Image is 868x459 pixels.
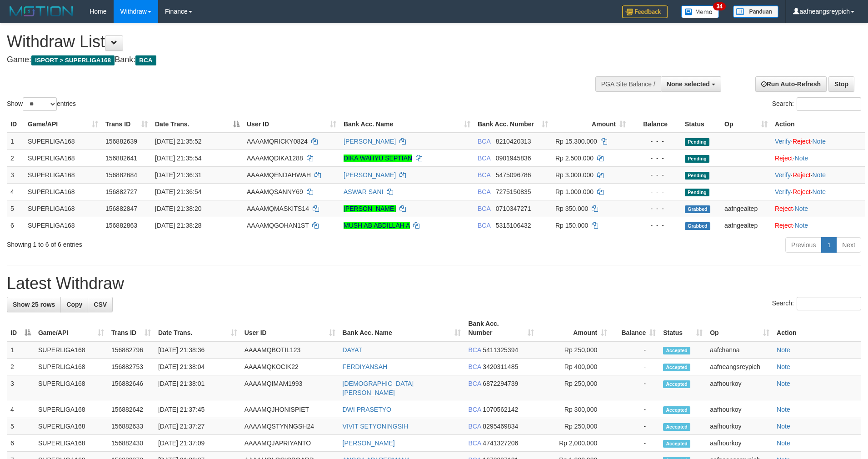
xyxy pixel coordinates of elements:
[344,205,396,212] a: [PERSON_NAME]
[155,418,241,435] td: [DATE] 21:37:27
[35,401,108,418] td: SUPERLIGA168
[795,205,808,212] a: Note
[775,188,791,195] a: Verify
[24,217,102,234] td: SUPERLIGA168
[35,341,108,359] td: SUPERLIGA168
[771,200,865,217] td: ·
[777,363,790,370] a: Note
[468,406,481,413] span: BCA
[35,315,108,341] th: Game/API: activate to sort column ascending
[771,183,865,200] td: · ·
[344,222,410,229] a: MUSH AB ABDILLAH A
[496,171,531,179] span: Copy 5475096786 to clipboard
[496,188,531,195] span: Copy 7275150835 to clipboard
[795,222,808,229] a: Note
[496,155,531,162] span: Copy 0901945836 to clipboard
[538,418,611,435] td: Rp 250,000
[343,406,391,413] a: DWI PRASETYO
[633,221,678,230] div: - - -
[105,222,137,229] span: 156882863
[94,301,107,308] span: CSV
[108,315,155,341] th: Trans ID: activate to sort column ascending
[478,205,490,212] span: BCA
[659,315,706,341] th: Status: activate to sort column ascending
[538,435,611,452] td: Rp 2,000,000
[105,188,137,195] span: 156882727
[155,155,201,162] span: [DATE] 21:35:54
[241,435,339,452] td: AAAAMQJAPRIYANTO
[538,315,611,341] th: Amount: activate to sort column ascending
[771,166,865,183] td: · ·
[478,171,490,179] span: BCA
[478,155,490,162] span: BCA
[344,171,396,179] a: [PERSON_NAME]
[706,418,773,435] td: aafhourkoy
[474,116,552,133] th: Bank Acc. Number: activate to sort column ascending
[108,375,155,401] td: 156882646
[812,171,826,179] a: Note
[247,188,303,195] span: AAAAMQSANNY69
[793,188,811,195] a: Reject
[13,301,55,308] span: Show 25 rows
[343,439,395,447] a: [PERSON_NAME]
[135,55,156,65] span: BCA
[663,440,690,448] span: Accepted
[721,116,771,133] th: Op: activate to sort column ascending
[795,155,808,162] a: Note
[7,217,24,234] td: 6
[663,423,690,431] span: Accepted
[793,138,811,145] a: Reject
[663,406,690,414] span: Accepted
[7,55,569,65] h4: Game: Bank:
[24,200,102,217] td: SUPERLIGA168
[828,76,854,92] a: Stop
[24,116,102,133] th: Game/API: activate to sort column ascending
[611,359,659,375] td: -
[552,116,629,133] th: Amount: activate to sort column ascending
[35,435,108,452] td: SUPERLIGA168
[105,171,137,179] span: 156882684
[155,222,201,229] span: [DATE] 21:38:28
[555,205,588,212] span: Rp 350.000
[785,237,822,253] a: Previous
[241,359,339,375] td: AAAAMQKOCIK22
[7,33,569,51] h1: Withdraw List
[775,222,793,229] a: Reject
[775,205,793,212] a: Reject
[772,97,861,111] label: Search:
[663,380,690,388] span: Accepted
[7,150,24,166] td: 2
[66,301,82,308] span: Copy
[777,346,790,354] a: Note
[483,380,518,387] span: Copy 6872294739 to clipboard
[108,418,155,435] td: 156882633
[105,205,137,212] span: 156882847
[7,401,35,418] td: 4
[555,188,594,195] span: Rp 1.000.000
[343,346,363,354] a: DAYAT
[247,222,309,229] span: AAAAMQGOHAN1ST
[24,183,102,200] td: SUPERLIGA168
[538,341,611,359] td: Rp 250,000
[108,359,155,375] td: 156882753
[247,138,308,145] span: AAAAMQRICKY0824
[633,204,678,213] div: - - -
[538,375,611,401] td: Rp 250,000
[343,363,388,370] a: FERDIYANSAH
[611,435,659,452] td: -
[793,171,811,179] a: Reject
[7,418,35,435] td: 5
[555,222,588,229] span: Rp 150.000
[35,359,108,375] td: SUPERLIGA168
[7,435,35,452] td: 6
[7,315,35,341] th: ID: activate to sort column descending
[821,237,837,253] a: 1
[7,97,76,111] label: Show entries
[468,363,481,370] span: BCA
[247,205,309,212] span: AAAAMQMASKITS14
[538,359,611,375] td: Rp 400,000
[555,171,594,179] span: Rp 3.000.000
[777,406,790,413] a: Note
[105,138,137,145] span: 156882639
[771,217,865,234] td: ·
